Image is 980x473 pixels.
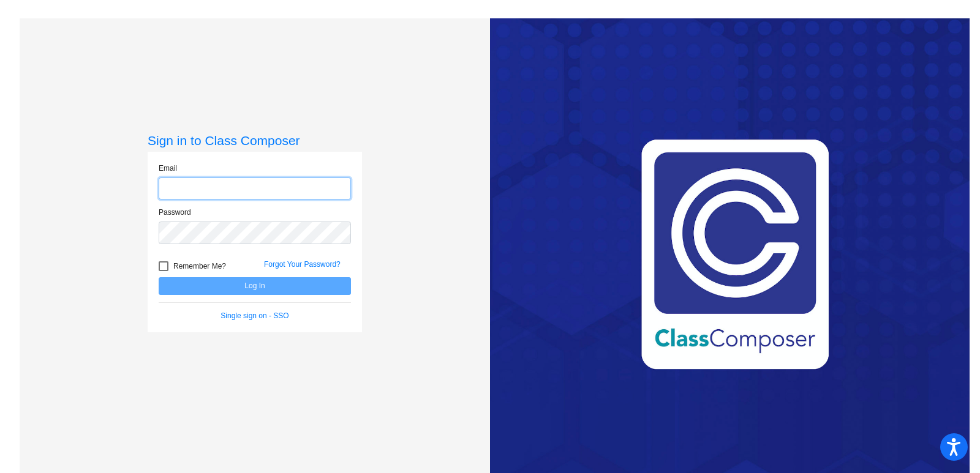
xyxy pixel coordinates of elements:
[221,311,288,320] a: Single sign on - SSO
[159,277,351,295] button: Log In
[159,163,177,174] label: Email
[264,260,341,269] a: Forgot Your Password?
[148,133,362,148] h3: Sign in to Class Composer
[159,207,191,218] label: Password
[173,259,226,274] span: Remember Me?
